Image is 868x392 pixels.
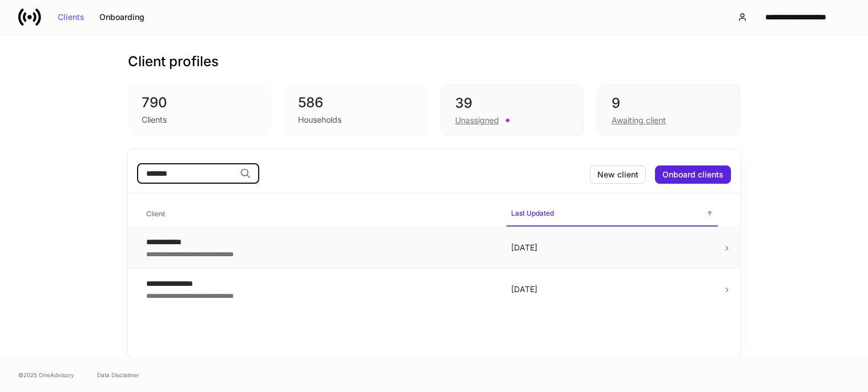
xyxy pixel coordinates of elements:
div: Clients [58,13,85,21]
div: Households [298,114,341,126]
span: © 2025 OneAdvisory [18,370,74,379]
span: Client [142,203,497,226]
div: 9Awaiting client [597,84,740,136]
h6: Client [146,208,165,219]
h3: Client profiles [128,52,219,71]
div: Clients [142,114,167,126]
button: Onboard clients [655,165,731,184]
div: 39 [455,94,569,112]
button: Clients [50,8,92,26]
h6: Last Updated [511,208,554,219]
button: New client [590,165,646,184]
p: [DATE] [511,284,713,295]
div: 39Unassigned [441,84,584,136]
button: Onboarding [92,8,152,26]
p: [DATE] [511,242,713,253]
div: 790 [142,94,257,112]
div: 586 [298,94,413,112]
span: Last Updated [507,202,718,227]
div: Onboard clients [662,171,724,179]
div: 9 [612,94,726,112]
div: Unassigned [455,115,499,126]
a: Data Disclaimer [97,370,139,379]
div: Awaiting client [612,115,666,126]
div: New client [597,171,638,179]
div: Onboarding [99,13,144,21]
